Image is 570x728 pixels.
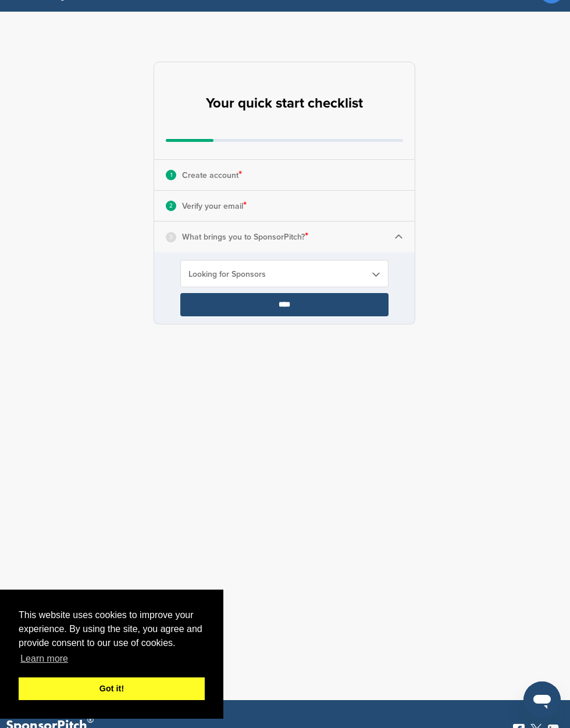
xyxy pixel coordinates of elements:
[166,201,176,211] div: 2
[166,232,176,242] div: 3
[188,269,365,279] span: Looking for Sponsors
[394,233,403,241] img: Checklist arrow 1
[182,229,308,244] p: What brings you to SponsorPitch?
[206,91,363,116] h2: Your quick start checklist
[19,650,70,668] a: learn more about cookies
[166,170,176,180] div: 1
[182,167,242,183] p: Create account
[87,713,94,727] span: ®
[19,677,205,701] a: dismiss cookie message
[523,681,561,719] iframe: Button to launch messaging window
[19,608,205,668] span: This website uses cookies to improve your experience. By using the site, you agree and provide co...
[182,198,247,213] p: Verify your email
